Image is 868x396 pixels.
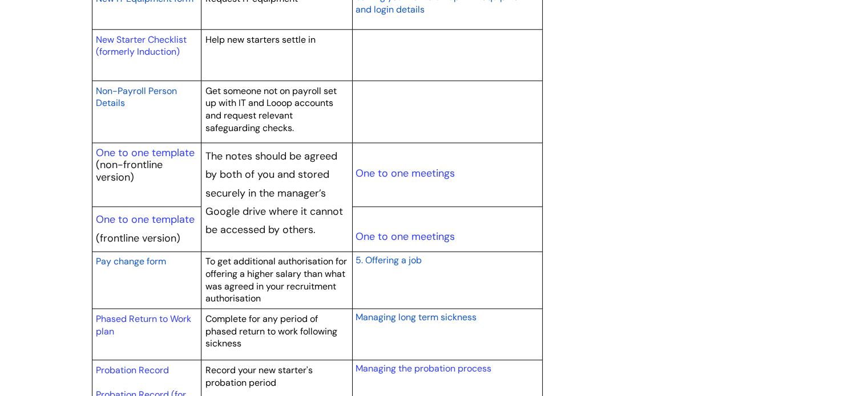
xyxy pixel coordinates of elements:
a: Non-Payroll Person Details [96,84,177,110]
a: Managing the probation process [355,362,491,374]
a: Managing long term sickness [355,310,476,324]
span: Non-Payroll Person Details [96,85,177,109]
a: Probation Record [96,364,169,376]
a: Phased Return to Work plan [96,313,191,337]
p: (non-frontline version) [96,159,197,183]
span: Record your new starter's probation period [205,364,313,389]
span: Pay change form [96,255,166,267]
td: The notes should be agreed by both of you and stored securely in the manager’s Google drive where... [201,143,353,252]
a: One to one template [96,146,195,160]
span: Get someone not on payroll set up with IT and Looop accounts and request relevant safeguarding ch... [205,85,337,134]
span: Managing long term sickness [355,311,476,323]
a: Pay change form [96,254,166,268]
span: To get additional authorisation for offering a higher salary than what was agreed in your recruit... [205,255,347,304]
a: New Starter Checklist (formerly Induction) [96,34,187,58]
a: One to one template [96,213,195,226]
a: One to one meetings [355,230,454,243]
span: Complete for any period of phased return to work following sickness [205,313,337,349]
a: One to one meetings [355,166,454,180]
td: (frontline version) [92,206,201,251]
a: 5. Offering a job [355,253,421,267]
span: 5. Offering a job [355,254,421,266]
span: Help new starters settle in [205,34,316,46]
